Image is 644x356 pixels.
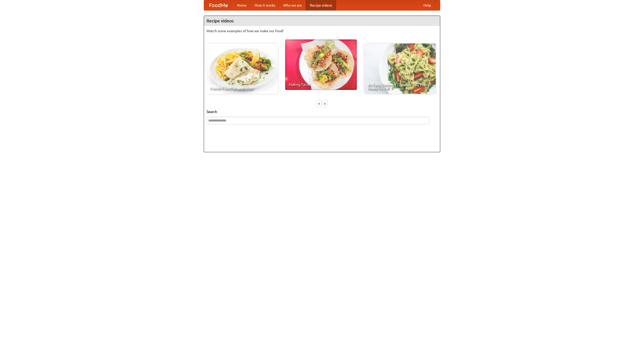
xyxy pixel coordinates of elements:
[204,16,440,26] h4: Recipe videos
[306,0,336,10] a: Recipe videos
[368,83,432,90] span: An Easy, Summery Tomato Pasta That's Ready for Fall
[285,39,357,90] a: Making Tacos
[207,44,278,94] a: French Fries Fish and Chips
[317,100,321,107] div: «
[323,100,327,107] div: »
[204,0,233,10] a: FoodMe
[207,109,437,114] h5: Search
[419,0,435,10] a: Help
[210,87,274,90] span: French Fries Fish and Chips
[251,0,279,10] a: How it works
[364,44,436,94] a: An Easy, Summery Tomato Pasta That's Ready for Fall
[207,28,437,33] p: Watch some examples of how we make our food!
[233,0,251,10] a: Home
[289,83,353,86] span: Making Tacos
[279,0,306,10] a: Who we are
